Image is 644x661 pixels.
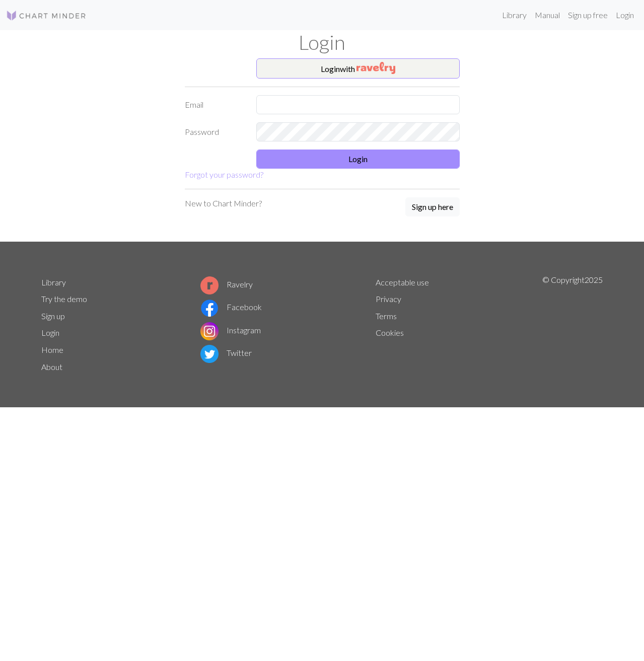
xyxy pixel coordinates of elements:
[200,345,219,363] img: Twitter logo
[41,345,63,354] a: Home
[612,5,638,25] a: Login
[200,299,219,317] img: Facebook logo
[498,5,531,25] a: Library
[256,58,460,79] button: Loginwith
[41,328,59,337] a: Login
[200,302,262,312] a: Facebook
[356,62,395,74] img: Ravelry
[41,311,65,321] a: Sign up
[200,279,253,289] a: Ravelry
[185,170,263,179] a: Forgot your password?
[185,197,262,209] p: New to Chart Minder?
[41,277,66,287] a: Library
[376,311,397,321] a: Terms
[542,274,603,376] p: © Copyright 2025
[531,5,564,25] a: Manual
[200,276,219,295] img: Ravelry logo
[179,95,251,114] label: Email
[41,294,87,304] a: Try the demo
[405,197,460,217] a: Sign up here
[200,322,219,340] img: Instagram logo
[376,294,401,304] a: Privacy
[376,328,404,337] a: Cookies
[564,5,612,25] a: Sign up free
[41,362,62,372] a: About
[405,197,460,216] button: Sign up here
[376,277,429,287] a: Acceptable use
[179,122,251,141] label: Password
[200,325,261,335] a: Instagram
[35,30,609,54] h1: Login
[256,150,460,169] button: Login
[6,10,87,22] img: Logo
[200,348,252,357] a: Twitter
